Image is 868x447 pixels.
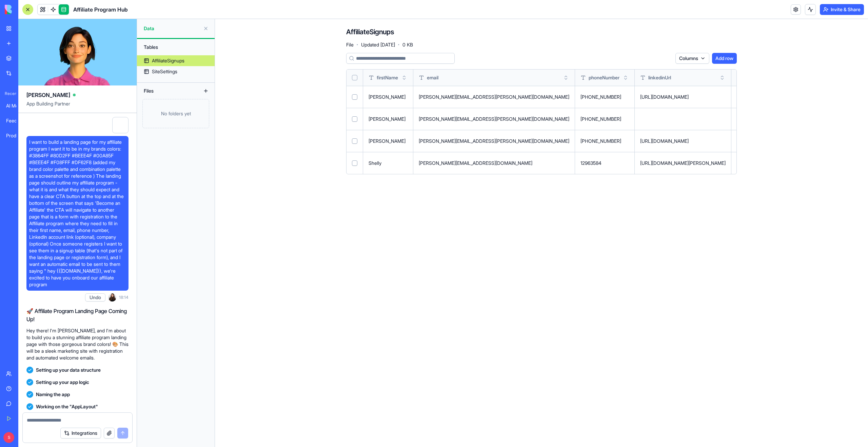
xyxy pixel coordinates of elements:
div: [PERSON_NAME][EMAIL_ADDRESS][PERSON_NAME][DOMAIN_NAME] [419,94,569,100]
div: 12963584 [580,160,629,167]
span: File [346,41,354,48]
p: Hey there! I'm [PERSON_NAME], and I'm about to build you a stunning affiliate program landing pag... [26,327,129,361]
button: Toggle sort [622,74,629,81]
span: 18:14 [119,295,129,300]
a: AI Messaging Command Center [2,99,29,113]
div: Files [140,85,195,96]
div: [PHONE_NUMBER] [580,94,629,100]
button: Select row [352,94,357,100]
div: SiteSettings [152,68,177,75]
div: [PERSON_NAME] [369,116,408,122]
h4: AffiliateSignups [346,27,394,37]
div: Shelly [369,160,408,167]
button: Toggle sort [563,74,569,81]
a: SiteSettings [137,66,215,77]
span: Recent [2,91,16,96]
div: [URL][DOMAIN_NAME] [640,138,726,144]
a: Feedback Talk Manager [2,114,29,128]
button: Select row [352,116,357,122]
button: Add row [712,53,737,64]
div: No folders yet [142,99,209,128]
div: Feedback Talk Manager [6,117,25,124]
div: [PERSON_NAME][EMAIL_ADDRESS][PERSON_NAME][DOMAIN_NAME] [419,138,569,144]
span: [PERSON_NAME] [26,91,70,99]
button: Columns [675,53,709,64]
span: Naming the app [36,391,70,398]
img: logo [5,5,47,14]
img: profile_pic_qbya32.jpg [108,293,116,302]
span: firstName [377,74,398,81]
span: I want to build a landing page for my affiliate program I want it to be in my brands colors: #386... [29,139,126,288]
button: Integrations [60,428,101,439]
button: Invite & Share [820,4,864,15]
span: · [356,39,358,50]
button: Undo [85,293,105,302]
span: · [398,39,400,50]
span: Data [144,25,200,32]
a: No folders yet [137,99,215,128]
div: [URL][DOMAIN_NAME][PERSON_NAME] [640,160,726,167]
span: phoneNumber [589,74,619,81]
span: Affiliate Program Hub [73,5,128,14]
div: [PERSON_NAME][EMAIL_ADDRESS][DOMAIN_NAME] [419,160,569,167]
div: Product [PERSON_NAME] Upvote Reminder [6,132,25,139]
div: AffiliateSignups [152,57,184,64]
span: App Building Partner [26,100,129,113]
button: Select row [352,160,357,166]
span: Setting up your data structure [36,367,101,373]
span: linkedinUrl [648,74,671,81]
div: [URL][DOMAIN_NAME] [640,94,726,100]
div: [PERSON_NAME] [369,94,408,100]
span: Working on the "AppLayout" [36,403,98,410]
a: AffiliateSignups [137,55,215,66]
span: Setting up your app logic [36,379,89,386]
h2: 🚀 Affiliate Program Landing Page Coming Up! [26,307,129,323]
div: [PHONE_NUMBER] [580,116,629,122]
a: Product [PERSON_NAME] Upvote Reminder [2,129,29,142]
button: Toggle sort [719,74,726,81]
button: Toggle sort [401,74,408,81]
div: [PERSON_NAME] [369,138,408,144]
div: Tables [140,42,211,53]
span: 0 KB [402,41,413,48]
span: Updated [DATE] [361,41,395,48]
div: [PHONE_NUMBER] [580,138,629,144]
span: email [427,74,438,81]
button: Select all [352,75,357,80]
div: AI Messaging Command Center [6,102,25,109]
button: Select row [352,138,357,144]
div: [PERSON_NAME][EMAIL_ADDRESS][PERSON_NAME][DOMAIN_NAME] [419,116,569,122]
span: S [3,432,14,443]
